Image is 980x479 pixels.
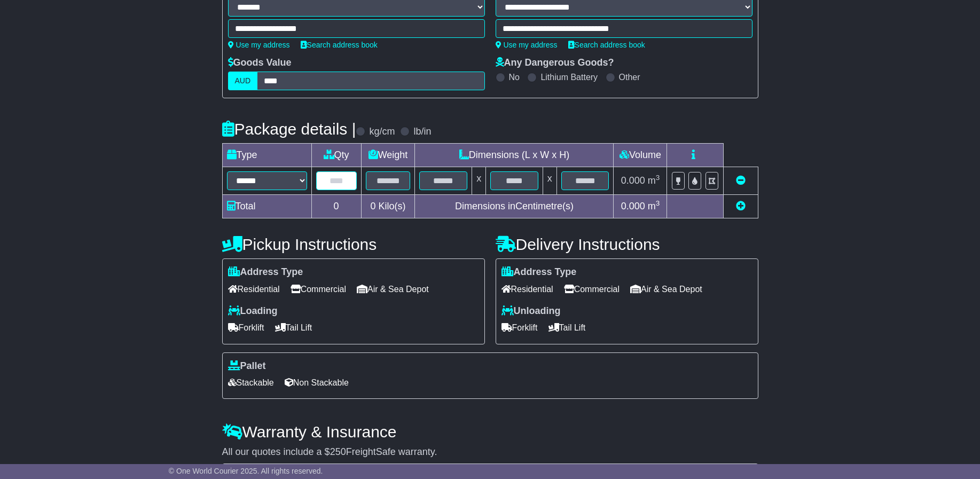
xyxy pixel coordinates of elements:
[228,281,280,297] span: Residential
[222,235,485,253] h4: Pickup Instructions
[370,201,375,211] span: 0
[330,446,346,457] span: 250
[564,281,620,297] span: Commercial
[619,72,640,82] label: Other
[501,281,553,297] span: Residential
[228,319,264,336] span: Forklift
[501,319,538,336] span: Forklift
[222,446,758,458] div: All our quotes include a $ FreightSafe warranty.
[501,305,561,317] label: Unloading
[415,195,614,218] td: Dimensions in Centimetre(s)
[228,57,292,69] label: Goods Value
[568,41,645,49] a: Search address book
[648,201,660,211] span: m
[543,167,556,195] td: x
[509,72,520,82] label: No
[291,281,346,297] span: Commercial
[369,126,395,138] label: kg/cm
[228,305,278,317] label: Loading
[415,144,614,167] td: Dimensions (L x W x H)
[621,175,645,186] span: 0.000
[648,175,660,186] span: m
[736,175,746,186] a: Remove this item
[228,72,258,90] label: AUD
[548,319,586,336] span: Tail Lift
[285,374,349,391] span: Non Stackable
[540,72,598,82] label: Lithium Battery
[501,266,577,278] label: Address Type
[228,374,274,391] span: Stackable
[311,195,361,218] td: 0
[496,235,758,253] h4: Delivery Instructions
[621,201,645,211] span: 0.000
[169,467,323,475] span: © One World Courier 2025. All rights reserved.
[413,126,431,138] label: lb/in
[361,144,415,167] td: Weight
[357,281,429,297] span: Air & Sea Depot
[656,199,660,207] sup: 3
[630,281,702,297] span: Air & Sea Depot
[222,195,311,218] td: Total
[361,195,415,218] td: Kilo(s)
[614,144,667,167] td: Volume
[736,201,746,211] a: Add new item
[275,319,312,336] span: Tail Lift
[228,266,303,278] label: Address Type
[301,41,378,49] a: Search address book
[228,360,266,372] label: Pallet
[228,41,290,49] a: Use my address
[496,57,614,69] label: Any Dangerous Goods?
[222,120,356,138] h4: Package details |
[222,423,758,441] h4: Warranty & Insurance
[311,144,361,167] td: Qty
[222,144,311,167] td: Type
[472,167,486,195] td: x
[656,174,660,182] sup: 3
[496,41,558,49] a: Use my address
